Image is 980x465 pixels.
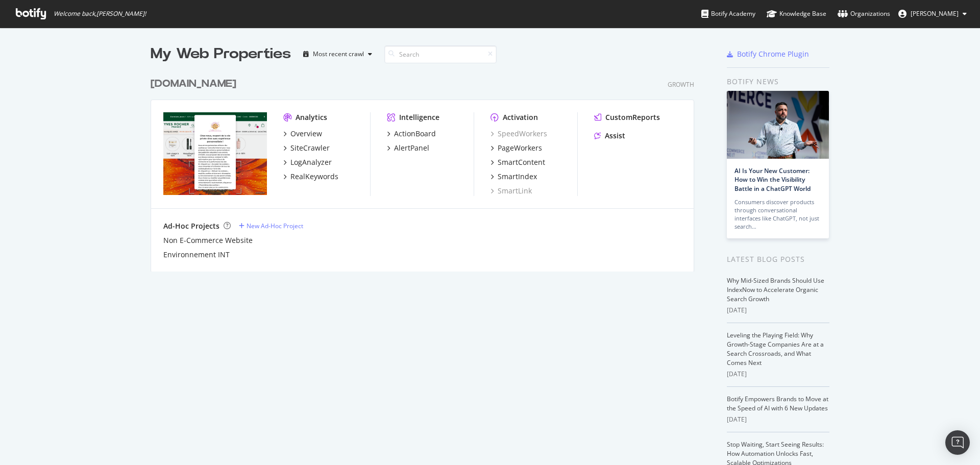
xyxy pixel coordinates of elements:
div: SmartIndex [498,172,537,182]
div: [DATE] [727,306,829,315]
a: RealKeywords [283,172,338,182]
a: Why Mid-Sized Brands Should Use IndexNow to Accelerate Organic Search Growth [727,276,824,303]
div: Latest Blog Posts [727,254,829,265]
div: [DATE] [727,415,829,424]
a: LogAnalyzer [283,157,332,167]
div: New Ad-Hoc Project [247,222,303,230]
div: Ad-Hoc Projects [163,221,219,231]
div: AlertPanel [394,143,429,153]
a: SpeedWorkers [491,129,547,139]
a: ActionBoard [387,129,436,139]
div: Consumers discover products through conversational interfaces like ChatGPT, not just search… [734,198,821,231]
a: Assist [594,131,625,141]
input: Search [384,45,497,63]
div: Botify Academy [701,9,755,19]
button: [PERSON_NAME] [890,6,975,22]
div: Intelligence [399,112,439,123]
a: Environnement INT [163,250,230,260]
div: Overview [290,129,322,139]
div: Activation [503,112,538,123]
div: CustomReports [605,112,660,123]
a: SmartLink [491,186,532,196]
a: Botify Chrome Plugin [727,49,809,59]
a: Non E-Commerce Website [163,235,253,246]
div: Botify news [727,76,829,87]
a: SiteCrawler [283,143,330,153]
div: Most recent crawl [313,51,364,57]
div: Botify Chrome Plugin [737,49,809,59]
div: [DOMAIN_NAME] [151,77,236,91]
div: Knowledge Base [767,9,826,19]
a: Leveling the Playing Field: Why Growth-Stage Companies Are at a Search Crossroads, and What Comes... [727,331,824,367]
span: Claire Ruffin [911,9,959,18]
a: AlertPanel [387,143,429,153]
div: ActionBoard [394,129,436,139]
a: Overview [283,129,322,139]
div: SmartContent [498,157,545,167]
a: CustomReports [594,112,660,123]
div: Growth [668,80,694,89]
div: Assist [605,131,625,141]
div: [DATE] [727,370,829,379]
button: Most recent crawl [299,46,376,62]
div: Analytics [296,112,327,123]
div: Open Intercom Messenger [945,430,970,455]
div: PageWorkers [498,143,542,153]
img: yves-rocher.fr [163,112,267,195]
div: SiteCrawler [290,143,330,153]
a: PageWorkers [491,143,542,153]
div: RealKeywords [290,172,338,182]
a: SmartContent [491,157,545,167]
a: [DOMAIN_NAME] [151,77,240,91]
div: My Web Properties [151,44,291,64]
a: Botify Empowers Brands to Move at the Speed of AI with 6 New Updates [727,395,828,412]
a: New Ad-Hoc Project [239,222,303,230]
a: SmartIndex [491,172,537,182]
div: grid [151,64,702,272]
a: AI Is Your New Customer: How to Win the Visibility Battle in a ChatGPT World [734,166,811,192]
div: LogAnalyzer [290,157,332,167]
span: Welcome back, [PERSON_NAME] ! [54,10,146,18]
div: Organizations [838,9,890,19]
img: AI Is Your New Customer: How to Win the Visibility Battle in a ChatGPT World [727,91,829,159]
